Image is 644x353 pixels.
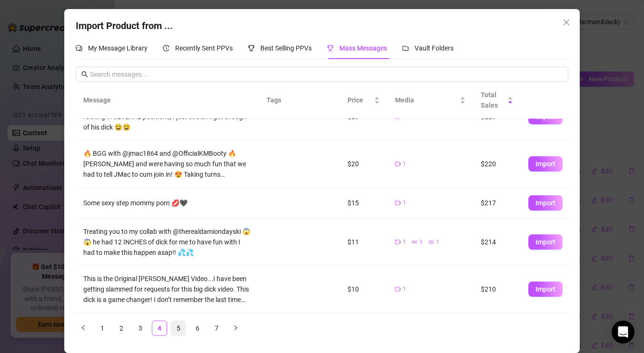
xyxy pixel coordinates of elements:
span: Total Sales [481,90,505,111]
td: $214 [473,219,521,266]
span: video-camera [395,200,401,206]
button: Close [559,15,574,30]
td: $20 [340,141,387,188]
span: Price [347,95,372,105]
li: Next Page [228,321,243,336]
span: search [81,71,88,78]
span: Recently Sent PPVs [175,44,233,52]
span: close [563,19,570,26]
li: 7 [209,321,224,336]
a: 7 [209,321,224,335]
span: My Message Library [88,44,148,52]
span: Mass Messages [339,44,387,52]
td: $220 [473,141,521,188]
button: Import [528,234,563,250]
span: video-camera [395,161,401,167]
li: 4 [152,321,167,336]
td: $217 [473,188,521,219]
li: 2 [114,321,129,336]
span: video-camera [395,239,401,245]
span: right [233,325,238,331]
li: Previous Page [76,321,91,336]
input: Search messages... [90,69,562,80]
button: left [76,321,91,336]
li: 3 [133,321,148,336]
span: 1 [403,238,406,247]
li: 5 [171,321,186,336]
span: Import [535,199,555,207]
span: folder [402,45,409,51]
span: 1 [419,238,423,247]
span: Best Selling PPVs [260,44,312,52]
td: $15 [340,188,387,219]
span: Import [535,238,555,246]
button: Import [528,195,563,211]
td: $10 [340,266,387,313]
span: Close [559,19,574,26]
span: Import [535,285,555,293]
div: 🔥 BGG with @jmac1864 and @OfficialKMBooty 🔥 [PERSON_NAME] and were having so much fun that we had... [83,148,251,180]
li: 1 [95,321,110,336]
span: trophy [327,45,334,51]
span: comment [76,45,82,51]
span: Media [395,95,458,105]
a: 5 [171,321,186,335]
span: 1 [403,285,406,294]
button: Import [528,282,563,297]
th: Tags [259,82,316,119]
div: Open Intercom Messenger [612,321,634,343]
th: Media [387,82,473,119]
span: trophy [248,45,255,51]
div: Some sexy step mommy porn 💋🖤 [83,198,251,208]
span: video-camera [395,286,401,292]
span: Vault Folders [415,44,454,52]
span: Import Product from ... [76,20,173,31]
button: right [228,321,243,336]
span: eye [428,239,434,245]
div: This is the Original [PERSON_NAME] Video...I have been getting slammed for requests for this big ... [83,273,251,305]
a: 2 [114,321,129,335]
td: $11 [340,219,387,266]
a: 4 [152,321,167,335]
button: Import [528,156,563,171]
th: Message [76,82,258,119]
span: 1 [403,199,406,208]
a: 3 [133,321,148,335]
span: gif [412,239,417,245]
th: Price [340,82,387,119]
div: Treating you to my collab with @therealdamiondayski 😱😱 he had 12 INCHES of dick for me to have fu... [83,226,251,258]
li: 6 [190,321,205,336]
span: 1 [436,238,439,247]
a: 1 [95,321,109,335]
span: 1 [403,160,406,169]
td: $210 [473,266,521,313]
span: left [80,325,86,331]
span: history [163,45,169,51]
span: Import [535,160,555,168]
a: 6 [190,321,205,335]
th: Total Sales [473,82,521,119]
